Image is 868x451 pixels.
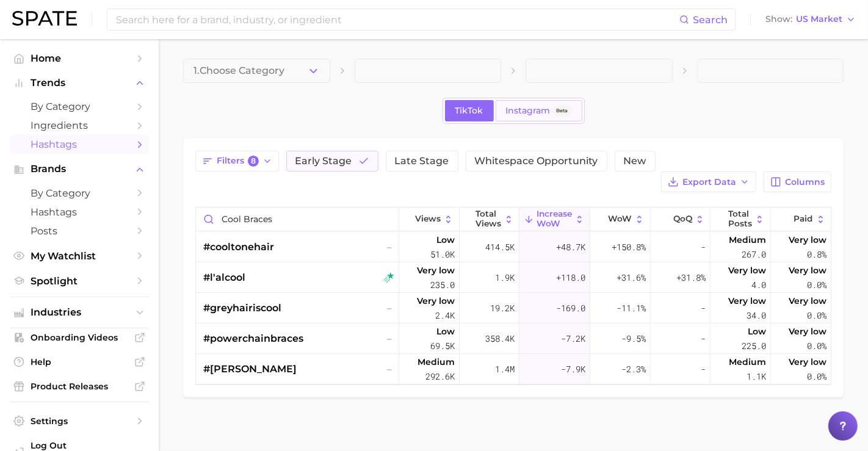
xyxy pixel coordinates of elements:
span: Hashtags [31,206,128,218]
button: Trends [10,74,149,92]
span: TikTok [455,106,483,116]
span: Very low [789,263,826,278]
span: Posts [31,225,128,237]
a: Onboarding Videos [10,328,149,347]
span: 1.1k [747,369,766,384]
button: Columns [764,171,831,192]
span: Very low [789,294,826,308]
button: 1.Choose Category [183,59,330,83]
span: Very low [789,233,826,247]
input: Search here for a brand, industry, or ingredient [115,9,679,30]
button: #cooltonehair–Low51.0k414.5k+48.7k+150.8%-Medium267.0Very low0.8% [196,232,831,262]
span: -11.1% [617,301,646,316]
a: Home [10,49,149,68]
span: Log Out [31,440,139,451]
button: Increase WoW [519,207,590,231]
span: - [701,240,706,254]
button: Brands [10,160,149,178]
span: New [624,156,646,166]
button: #greyhairiscool–Very low2.4k19.2k-169.0-11.1%-Very low34.0Very low0.0% [196,293,831,323]
span: Increase WoW [537,209,572,228]
img: SPATE [12,11,77,26]
span: Paid [794,214,813,224]
span: -7.9k [561,362,585,377]
span: Very low [728,263,766,278]
span: Home [31,52,128,64]
a: by Category [10,184,149,203]
span: Brands [31,164,128,175]
span: 0.0% [807,339,826,353]
span: Low [748,324,766,339]
span: 358.4k [485,331,515,346]
span: Low [436,233,455,247]
span: 51.0k [430,247,455,262]
span: by Category [31,187,128,199]
span: 292.6k [425,369,455,384]
span: Product Releases [31,381,128,392]
span: Hashtags [31,139,128,150]
span: Whitespace Opportunity [475,156,598,166]
span: Medium [418,355,455,369]
span: Medium [729,355,766,369]
span: Help [31,356,128,367]
a: by Category [10,97,149,116]
span: 19.2k [490,301,515,316]
a: Help [10,353,149,371]
span: - [701,331,706,346]
span: Ingredients [31,120,128,131]
span: 34.0 [747,308,766,323]
a: Hashtags [10,203,149,222]
a: Posts [10,222,149,240]
span: Medium [729,233,766,247]
span: Views [415,214,441,224]
span: Trends [31,78,128,88]
span: 267.0 [742,247,766,262]
span: #greyhairiscool [203,301,281,316]
span: QoQ [673,214,692,224]
span: Beta [557,106,568,116]
span: 0.0% [807,278,826,292]
span: Late Stage [395,156,449,166]
span: 1.4m [495,362,515,377]
span: 225.0 [742,339,766,353]
span: -9.5% [621,331,646,346]
span: 235.0 [430,278,455,292]
span: Settings [31,416,128,427]
button: Paid [771,207,831,231]
span: Very low [789,324,826,339]
span: Onboarding Videos [31,332,128,343]
span: 1.9k [495,270,515,285]
span: Very low [728,294,766,308]
span: #powerchainbraces [203,331,303,346]
button: Filters8 [195,151,279,171]
span: Instagram [506,106,551,116]
span: – [387,240,391,254]
button: WoW [590,207,651,231]
span: – [387,331,391,346]
span: Show [765,16,792,23]
span: – [387,301,391,316]
button: Export Data [661,171,756,192]
span: My Watchlist [31,250,128,262]
button: #powerchainbraces–Low69.5k358.4k-7.2k-9.5%-Low225.0Very low0.0% [196,323,831,354]
span: #cooltonehair [203,240,274,254]
span: -2.3% [621,362,646,377]
span: 1. Choose Category [193,65,284,76]
span: 2.4k [435,308,455,323]
span: 69.5k [430,339,455,353]
a: Product Releases [10,377,149,395]
button: Views [399,207,460,231]
span: +31.6% [617,270,646,285]
span: Export Data [682,177,736,187]
span: Search [693,14,728,26]
a: Settings [10,412,149,430]
span: WoW [608,214,632,224]
span: by Category [31,101,128,112]
a: TikTok [445,100,494,121]
span: +31.8% [676,270,706,285]
span: +118.0 [556,270,585,285]
span: 0.8% [807,247,826,262]
span: Early Stage [295,156,352,166]
span: 8 [248,156,259,167]
span: Filters [217,156,259,167]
